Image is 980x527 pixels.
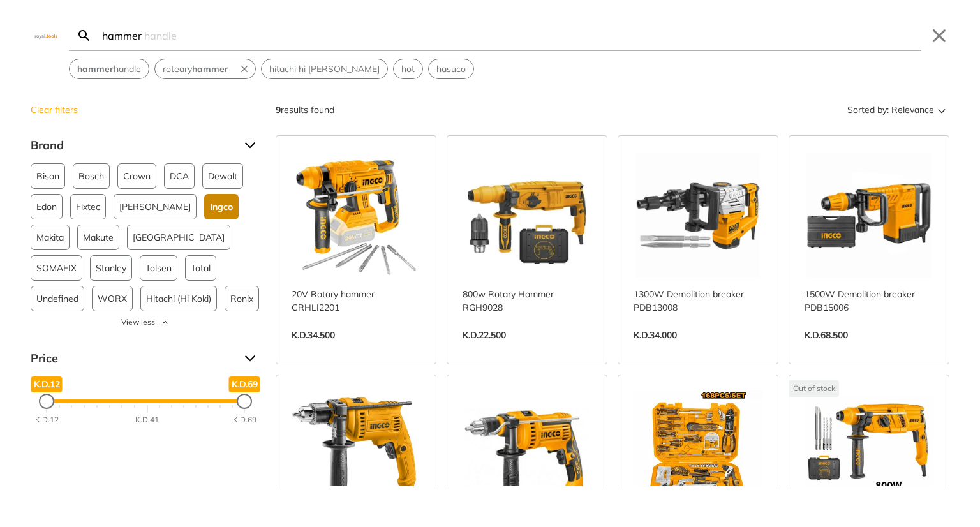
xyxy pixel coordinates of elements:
button: Crown [117,163,156,189]
span: Crown [123,164,151,188]
input: Search… [100,20,921,50]
span: Ronix [230,286,253,311]
div: Suggestion: hasuco [428,59,474,79]
span: Makita [36,225,64,249]
strong: hammer [77,63,114,75]
span: View less [121,316,155,328]
div: results found [276,100,334,120]
span: Tolsen [145,256,172,280]
span: Fixtec [76,195,100,219]
button: Sorted by:Relevance Sort [845,100,949,120]
span: Hitachi (Hi Koki) [146,286,211,311]
span: Relevance [891,100,934,120]
strong: hammer [192,63,228,75]
button: Select suggestion: hitachi hi koki [262,59,387,78]
span: SOMAFIX [36,256,77,280]
button: Stanley [90,255,132,281]
span: roteary [163,63,228,76]
span: Bosch [78,164,104,188]
button: Close [929,26,949,46]
button: [GEOGRAPHIC_DATA] [127,225,230,250]
button: Bison [31,163,65,189]
button: Edon [31,194,63,219]
div: Suggestion: hammer handle [69,59,149,79]
span: Edon [36,195,57,219]
span: Bison [36,164,59,188]
span: handle [77,63,141,76]
svg: Search [77,28,92,43]
button: Ingco [204,194,239,219]
div: Minimum Price [39,394,54,409]
button: Remove suggestion: roteary hammer [236,59,255,78]
span: Brand [31,135,235,156]
button: Select suggestion: hasuco [429,59,473,78]
svg: Remove suggestion: roteary hammer [239,63,250,75]
button: SOMAFIX [31,255,82,281]
button: Bosch [73,163,110,189]
div: Out of stock [789,380,839,397]
span: hasuco [436,63,466,76]
span: Price [31,348,235,369]
div: K.D.12 [35,414,59,426]
span: Makute [83,225,114,249]
span: Undefined [36,286,78,311]
span: [PERSON_NAME] [119,195,191,219]
button: Makute [77,225,119,250]
button: WORX [92,286,133,311]
div: Suggestion: roteary hammer [154,59,256,79]
button: Select suggestion: hammer handle [70,59,149,78]
span: Total [191,256,211,280]
span: Dewalt [208,164,237,188]
span: Ingco [210,195,233,219]
div: K.D.41 [135,414,159,426]
div: Suggestion: hitachi hi koki [261,59,388,79]
span: [GEOGRAPHIC_DATA] [133,225,225,249]
span: Stanley [96,256,126,280]
button: Undefined [31,286,84,311]
button: Clear filters [31,100,80,120]
div: K.D.69 [233,414,256,426]
button: Select suggestion: roteary hammer [155,59,236,78]
span: hitachi hi [PERSON_NAME] [269,63,380,76]
button: Ronix [225,286,259,311]
svg: Sort [934,102,949,117]
img: Close [31,33,61,38]
button: Makita [31,225,70,250]
button: Fixtec [70,194,106,219]
button: Hitachi (Hi Koki) [140,286,217,311]
button: Tolsen [140,255,177,281]
button: Total [185,255,216,281]
div: Suggestion: hot [393,59,423,79]
span: hot [401,63,415,76]
button: Dewalt [202,163,243,189]
button: View less [31,316,260,328]
span: WORX [98,286,127,311]
div: Maximum Price [237,394,252,409]
button: [PERSON_NAME] [114,194,197,219]
button: DCA [164,163,195,189]
strong: 9 [276,104,281,115]
button: Select suggestion: hot [394,59,422,78]
span: DCA [170,164,189,188]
